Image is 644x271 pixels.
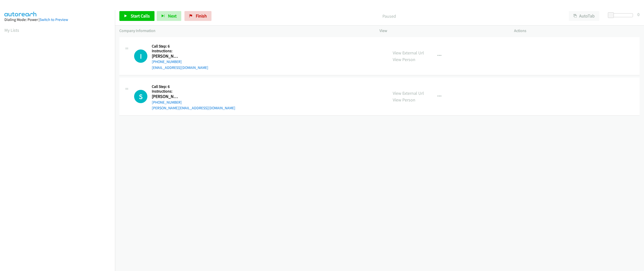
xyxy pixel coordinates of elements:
[152,48,208,53] h5: Instructions:
[134,90,147,103] h1: S
[119,28,371,34] p: Company Information
[152,59,182,64] a: [PHONE_NUMBER]
[610,13,633,17] div: Delay between calls (in seconds)
[157,11,181,21] button: Next
[152,84,235,89] h5: Call Step: 6
[637,11,640,18] div: 0
[134,90,147,103] div: The call is yet to be attempted
[152,106,235,110] a: [PERSON_NAME][EMAIL_ADDRESS][DOMAIN_NAME]
[152,94,178,99] h2: [PERSON_NAME]
[569,11,599,21] button: AutoTab
[152,100,182,105] a: [PHONE_NUMBER]
[196,13,207,19] span: Finish
[4,17,111,23] div: Dialing Mode: Power |
[152,65,208,70] a: [EMAIL_ADDRESS][DOMAIN_NAME]
[393,90,424,96] a: View External Url
[152,44,208,49] h5: Call Step: 6
[119,11,154,21] a: Start Calls
[393,50,424,56] a: View External Url
[184,11,211,21] a: Finish
[134,49,147,63] div: The call is yet to be attempted
[168,13,177,19] span: Next
[218,13,560,19] p: Paused
[131,13,150,19] span: Start Calls
[514,28,640,34] p: Actions
[40,17,68,22] a: Switch to Preview
[4,27,19,33] a: My Lists
[152,89,235,94] h5: Instructions:
[152,53,178,59] h2: [PERSON_NAME]
[393,97,415,103] a: View Person
[393,57,415,62] a: View Person
[134,49,147,63] h1: I
[379,28,505,34] p: View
